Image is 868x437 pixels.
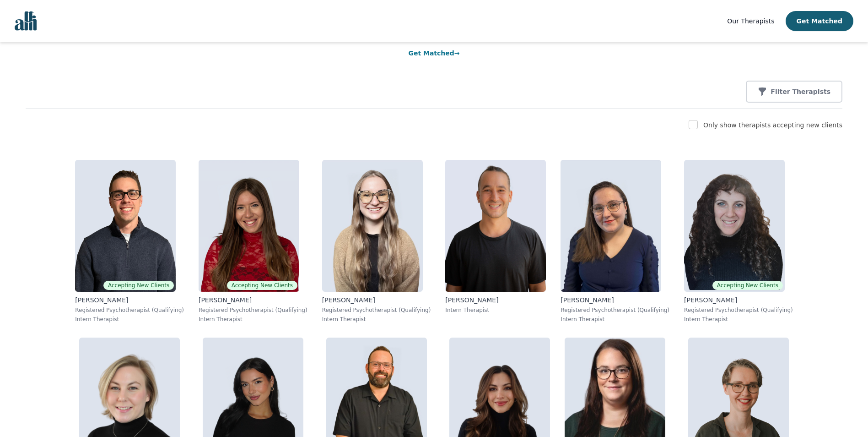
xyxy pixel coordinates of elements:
p: Intern Therapist [75,316,184,323]
p: [PERSON_NAME] [199,295,307,305]
label: Only show therapists accepting new clients [703,121,842,129]
span: → [454,49,460,57]
p: Intern Therapist [199,316,307,323]
p: [PERSON_NAME] [322,295,431,305]
img: Faith_Woodley [322,160,423,292]
p: Registered Psychotherapist (Qualifying) [561,306,669,314]
a: Alisha_LevineAccepting New Clients[PERSON_NAME]Registered Psychotherapist (Qualifying)Intern Ther... [191,153,315,330]
p: [PERSON_NAME] [75,295,184,305]
p: Registered Psychotherapist (Qualifying) [75,306,184,314]
span: Accepting New Clients [712,281,783,290]
span: Accepting New Clients [227,281,297,290]
p: Registered Psychotherapist (Qualifying) [199,306,307,314]
span: Our Therapists [727,17,774,25]
a: Shira_BlakeAccepting New Clients[PERSON_NAME]Registered Psychotherapist (Qualifying)Intern Therapist [677,153,800,330]
img: Ethan_Braun [75,160,176,292]
p: [PERSON_NAME] [684,295,793,305]
a: Faith_Woodley[PERSON_NAME]Registered Psychotherapist (Qualifying)Intern Therapist [315,153,438,330]
a: Kavon_Banejad[PERSON_NAME]Intern Therapist [438,153,553,330]
p: Intern Therapist [561,316,669,323]
button: Filter Therapists [746,81,842,103]
button: Get Matched [786,11,853,31]
p: Filter Therapists [771,87,830,96]
a: Get Matched [408,49,459,57]
p: [PERSON_NAME] [561,295,669,305]
a: Ethan_BraunAccepting New Clients[PERSON_NAME]Registered Psychotherapist (Qualifying)Intern Therapist [68,153,191,330]
p: Intern Therapist [684,316,793,323]
p: Intern Therapist [445,306,546,314]
p: Registered Psychotherapist (Qualifying) [684,306,793,314]
img: Alisha_Levine [199,160,299,292]
a: Our Therapists [727,16,774,27]
p: Intern Therapist [322,316,431,323]
img: Shira_Blake [684,160,785,292]
img: Vanessa_McCulloch [561,160,661,292]
img: alli logo [15,11,37,31]
img: Kavon_Banejad [445,160,546,292]
p: [PERSON_NAME] [445,295,546,305]
a: Vanessa_McCulloch[PERSON_NAME]Registered Psychotherapist (Qualifying)Intern Therapist [553,153,677,330]
p: Registered Psychotherapist (Qualifying) [322,306,431,314]
span: Accepting New Clients [103,281,174,290]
